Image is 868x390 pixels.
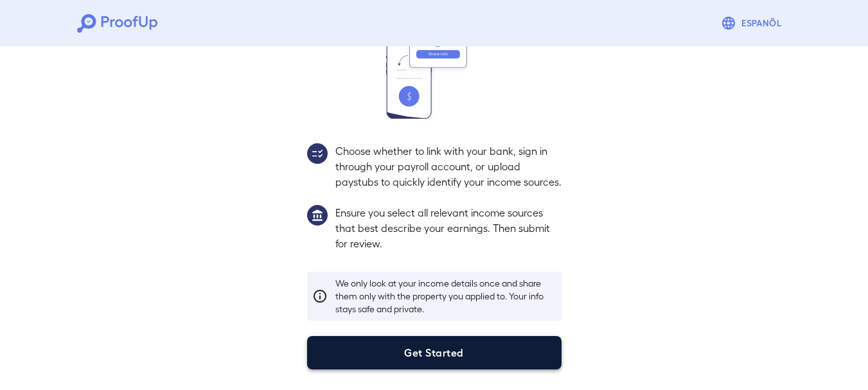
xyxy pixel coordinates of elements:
[335,277,556,315] p: We only look at your income details once and share them only with the property you applied to. Yo...
[307,205,328,226] img: group1.svg
[386,26,483,119] img: transfer_money.svg
[307,143,328,164] img: group2.svg
[307,336,562,369] button: Get Started
[335,143,562,190] p: Choose whether to link with your bank, sign in through your payroll account, or upload paystubs t...
[335,205,562,251] p: Ensure you select all relevant income sources that best describe your earnings. Then submit for r...
[716,10,791,36] button: Espanõl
